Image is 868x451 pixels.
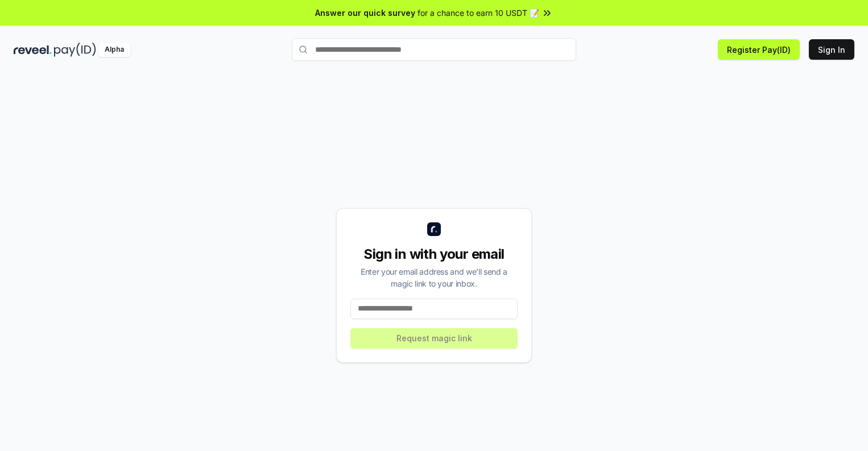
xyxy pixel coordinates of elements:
img: reveel_dark [14,43,52,57]
div: Sign in with your email [350,245,518,263]
button: Register Pay(ID) [718,39,800,60]
span: Answer our quick survey [315,7,415,19]
span: for a chance to earn 10 USDT 📝 [418,7,539,19]
button: Sign In [809,39,854,60]
img: pay_id [54,43,96,57]
div: Alpha [98,43,130,57]
div: Enter your email address and we’ll send a magic link to your inbox. [350,266,518,289]
img: logo_small [427,222,441,236]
